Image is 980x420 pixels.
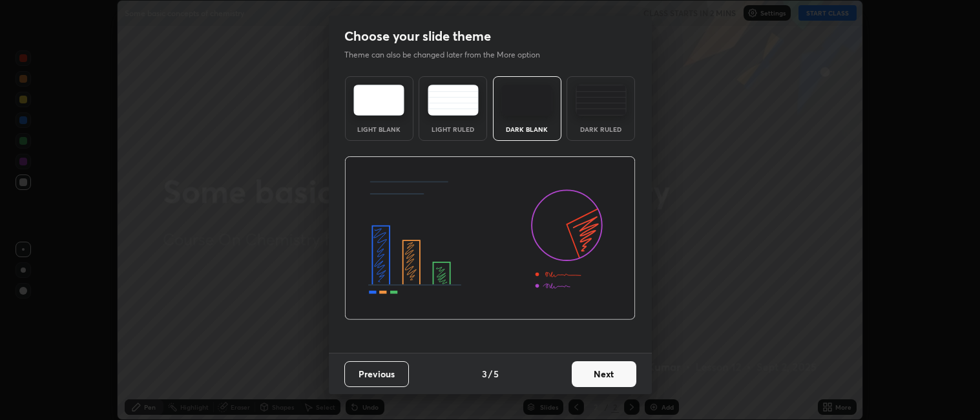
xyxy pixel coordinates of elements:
[572,361,636,387] button: Next
[428,85,479,116] img: lightRuledTheme.5fabf969.svg
[344,28,491,45] h2: Choose your slide theme
[353,85,404,116] img: lightTheme.e5ed3b09.svg
[344,49,554,61] p: Theme can also be changed later from the More option
[576,85,627,116] img: darkRuledTheme.de295e13.svg
[344,156,636,320] img: darkThemeBanner.d06ce4a2.svg
[344,361,409,387] button: Previous
[488,367,492,381] h4: /
[501,85,552,116] img: darkTheme.f0cc69e5.svg
[575,126,627,132] div: Dark Ruled
[353,126,405,132] div: Light Blank
[482,367,487,381] h4: 3
[501,126,553,132] div: Dark Blank
[427,126,479,132] div: Light Ruled
[494,367,499,381] h4: 5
